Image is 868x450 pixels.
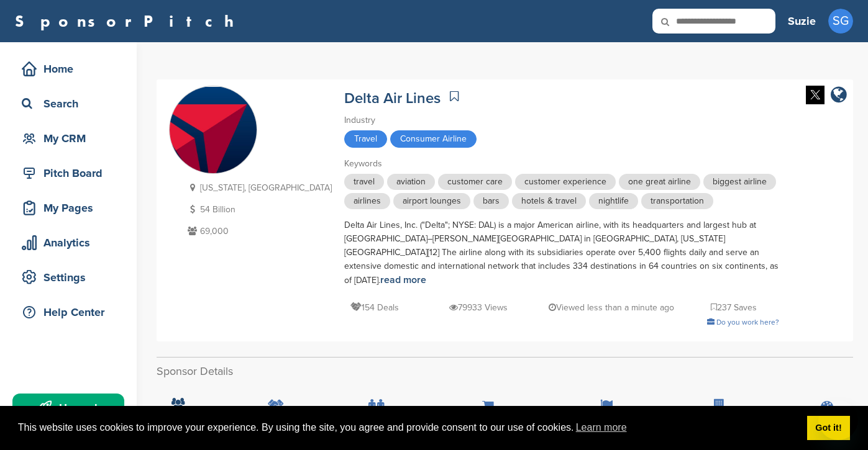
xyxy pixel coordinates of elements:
img: Sponsorpitch & Delta Air Lines [170,87,257,174]
p: 54 Billion [185,202,332,217]
span: airport lounges [393,193,470,209]
span: airlines [344,193,390,209]
span: SG [828,9,853,34]
p: 79933 Views [449,300,508,315]
span: nightlife [589,193,638,209]
span: one great airline [619,174,700,190]
p: Viewed less than a minute ago [549,300,674,315]
span: Do you work here? [716,318,779,326]
div: Pitch Board [19,162,124,184]
a: dismiss cookie message [807,416,850,441]
div: Help Center [19,301,124,323]
div: Delta Air Lines, Inc. ("Delta"; NYSE: DAL) is a major American airline, with its headquarters and... [344,218,779,287]
span: travel [344,174,384,190]
span: Consumer Airline [390,130,477,148]
a: Do you work here? [707,318,779,326]
a: My Pages [12,194,124,222]
div: Upgrade [19,397,124,419]
span: bars [473,193,509,209]
h2: Sponsor Details [157,363,853,380]
p: [US_STATE], [GEOGRAPHIC_DATA] [185,180,332,196]
div: Search [19,92,124,115]
a: read more [380,274,426,286]
span: customer experience [515,174,616,190]
a: company link [831,86,847,106]
a: Search [12,89,124,118]
a: Suzie [788,7,816,35]
h3: Suzie [788,12,816,30]
span: aviation [387,174,435,190]
a: SponsorPitch [15,13,242,29]
a: Help Center [12,298,124,326]
a: Delta Air Lines [344,89,441,107]
p: 69,000 [185,223,332,239]
div: My Pages [19,197,124,219]
span: transportation [641,193,713,209]
img: Twitter white [806,86,825,104]
span: customer care [438,174,512,190]
div: My CRM [19,127,124,150]
span: hotels & travel [512,193,586,209]
a: My CRM [12,124,124,153]
div: Industry [344,114,779,127]
span: Travel [344,130,387,148]
a: Home [12,55,124,83]
iframe: Button to launch messaging window [818,400,858,440]
a: learn more about cookies [574,418,629,437]
a: Settings [12,263,124,292]
div: Analytics [19,232,124,254]
a: Pitch Board [12,159,124,187]
p: 237 Saves [711,300,757,315]
div: Settings [19,266,124,289]
div: Keywords [344,157,779,171]
a: Upgrade [12,394,124,422]
a: Analytics [12,228,124,257]
span: This website uses cookies to improve your experience. By using the site, you agree and provide co... [18,418,797,437]
span: biggest airline [703,174,776,190]
div: Home [19,58,124,80]
p: 154 Deals [350,300,399,315]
